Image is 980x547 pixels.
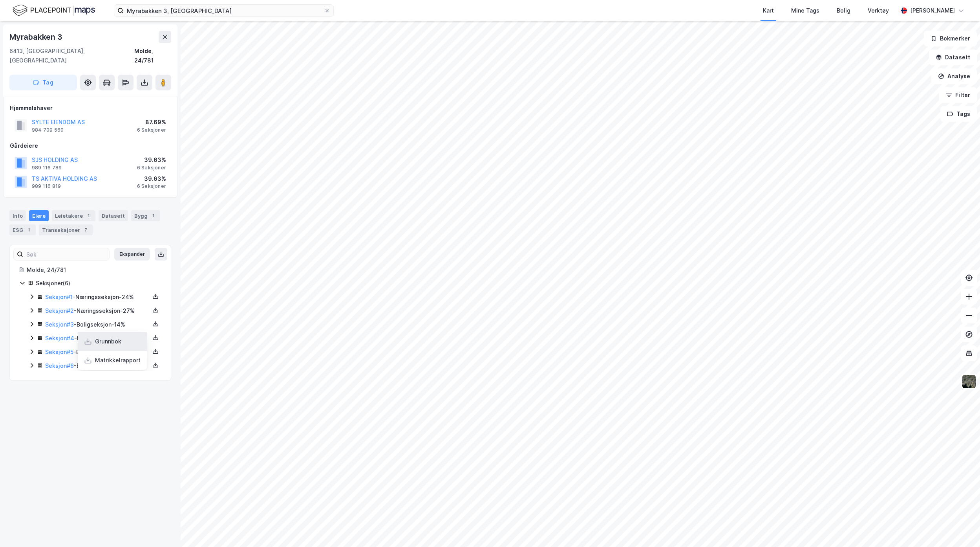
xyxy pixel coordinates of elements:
[124,5,324,17] input: Søk på adresse, matrikkel, gårdeiere, leietakere eller personer
[137,165,166,171] div: 6 Seksjoner
[941,509,980,547] iframe: Chat Widget
[939,87,977,103] button: Filter
[45,307,74,314] a: Seksjon#2
[791,6,819,15] div: Mine Tags
[45,347,150,357] div: - Boligseksjon - 14%
[32,127,64,133] div: 984 709 560
[9,210,26,221] div: Info
[45,306,150,316] div: - Næringsseksjon - 27%
[45,334,150,343] div: - Boligseksjon - 10%
[929,50,977,65] button: Datasett
[9,224,36,235] div: ESG
[10,141,171,151] div: Gårdeiere
[99,210,128,221] div: Datasett
[137,155,166,165] div: 39.63%
[39,224,93,235] div: Transaksjoner
[9,46,134,65] div: 6413, [GEOGRAPHIC_DATA], [GEOGRAPHIC_DATA]
[137,117,166,127] div: 87.69%
[114,248,150,261] button: Ekspander
[13,4,95,17] img: logo.f888ab2527a4732fd821a326f86c7f29.svg
[137,183,166,189] div: 6 Seksjoner
[931,68,977,84] button: Analyse
[45,362,74,369] a: Seksjon#6
[924,31,977,46] button: Bokmerker
[941,509,980,547] div: Kontrollprogram for chat
[32,183,61,189] div: 989 116 819
[940,106,977,122] button: Tags
[9,31,64,43] div: Myrabakken 3
[52,210,95,221] div: Leietakere
[837,6,850,15] div: Bolig
[149,212,157,220] div: 1
[82,226,90,234] div: 7
[137,127,166,133] div: 6 Seksjoner
[84,212,92,220] div: 1
[95,356,141,365] div: Matrikkelrapport
[9,75,77,90] button: Tag
[95,337,121,346] div: Grunnbok
[131,210,160,221] div: Bygg
[763,6,774,15] div: Kart
[32,165,62,171] div: 989 116 789
[27,265,161,275] div: Molde, 24/781
[910,6,955,15] div: [PERSON_NAME]
[45,335,74,341] a: Seksjon#4
[45,294,73,300] a: Seksjon#1
[868,6,889,15] div: Verktøy
[29,210,49,221] div: Eiere
[45,321,74,328] a: Seksjon#3
[45,349,73,355] a: Seksjon#5
[23,248,109,260] input: Søk
[134,46,171,65] div: Molde, 24/781
[25,226,33,234] div: 1
[36,279,161,288] div: Seksjoner ( 6 )
[45,292,150,302] div: - Næringsseksjon - 24%
[10,103,171,113] div: Hjemmelshaver
[962,374,976,389] img: 9k=
[45,361,150,371] div: - Boligseksjon - 11%
[45,320,150,329] div: - Boligseksjon - 14%
[137,174,166,184] div: 39.63%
